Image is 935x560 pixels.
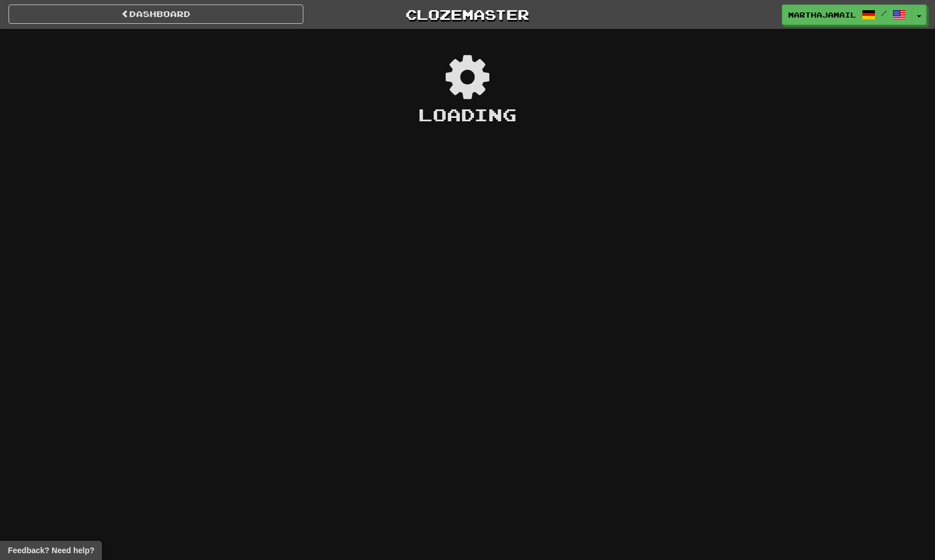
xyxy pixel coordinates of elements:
[320,5,615,24] a: Clozemaster
[9,5,303,24] a: Dashboard
[8,545,94,556] span: Open feedback widget
[788,10,856,20] span: marthajamail
[881,9,887,17] span: /
[782,5,912,25] a: marthajamail /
